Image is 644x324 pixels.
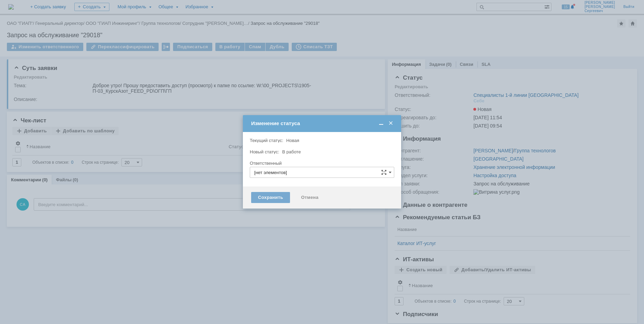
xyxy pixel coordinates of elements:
[250,138,283,143] label: Текущий статус:
[381,170,387,175] span: Сложная форма
[251,120,394,126] div: Изменение статуса
[378,120,385,126] span: Свернуть (Ctrl + M)
[250,161,393,165] div: Ответственный
[282,149,301,154] span: В работе
[250,149,279,154] label: Новый статус:
[286,138,299,143] span: Новая
[387,120,394,126] span: Закрыть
